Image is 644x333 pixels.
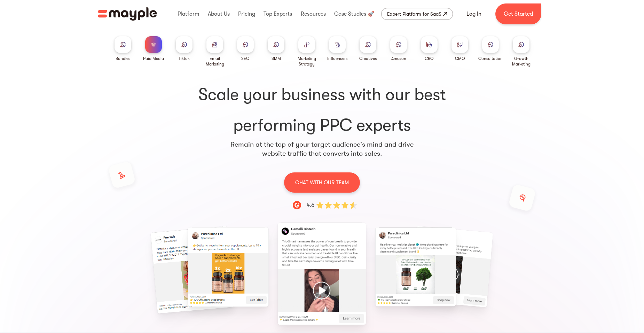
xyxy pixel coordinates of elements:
[509,36,534,67] a: Growth Marketing
[381,8,453,20] a: Expert Platform for SaaS
[478,36,503,61] a: Consultation
[295,178,349,187] p: CHAT WITH OUR TEAM
[283,229,360,318] div: 1 / 15
[478,56,503,61] div: Consultation
[327,36,347,61] a: Influencers
[98,7,157,21] a: home
[143,56,164,61] div: Paid Media
[519,252,644,333] iframe: Chat Widget
[387,10,441,18] div: Expert Platform for SaaS
[110,84,534,137] h1: performing PPC experts
[262,3,294,25] div: Top Experts
[268,36,284,61] a: SMM
[116,56,130,61] div: Bundles
[202,36,227,67] a: Email Marketing
[110,84,534,106] span: Scale your business with our best
[458,6,490,22] a: Log In
[206,3,231,25] div: About Us
[307,201,314,209] div: 4.6
[98,7,157,21] img: Mayple logo
[377,229,454,304] div: 2 / 15
[455,56,465,61] div: CMO
[96,229,173,310] div: 14 / 15
[176,3,201,25] div: Platform
[179,56,190,61] div: Tiktok
[284,172,360,193] a: CHAT WITH OUR TEAM
[425,56,434,61] div: CRO
[495,3,541,24] a: Get Started
[359,36,377,61] a: Creatives
[509,56,534,67] div: Growth Marketing
[294,36,319,67] a: Marketing Strategy
[241,56,250,61] div: SEO
[391,56,406,61] div: Amazon
[327,56,347,61] div: Influencers
[421,36,438,61] a: CRO
[190,229,267,305] div: 15 / 15
[176,36,193,61] a: Tiktok
[202,56,227,67] div: Email Marketing
[451,36,468,61] a: CMO
[471,229,548,304] div: 3 / 15
[236,3,257,25] div: Pricing
[299,3,328,25] div: Resources
[359,56,377,61] div: Creatives
[294,56,319,67] div: Marketing Strategy
[237,36,254,61] a: SEO
[390,36,407,61] a: Amazon
[272,56,281,61] div: SMM
[230,140,414,158] p: Remain at the top of your target audience's mind and drive website traffic that converts into sales.
[143,36,164,61] a: Paid Media
[115,36,131,61] a: Bundles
